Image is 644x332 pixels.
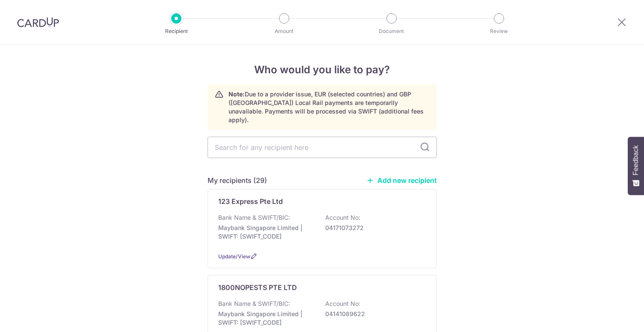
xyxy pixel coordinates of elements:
[208,175,267,185] h5: My recipients (29)
[218,310,314,327] p: Maybank Singapore Limited | SWIFT: [SWIFT_CODE]
[208,62,437,78] h4: Who would you like to pay?
[218,253,250,260] a: Update/View
[325,299,360,308] p: Account No:
[325,310,421,318] p: 04141089622
[218,224,314,241] p: Maybank Singapore Limited | SWIFT: [SWIFT_CODE]
[252,27,316,36] p: Amount
[17,17,59,27] img: CardUp
[467,27,531,36] p: Review
[632,145,640,175] span: Feedback
[229,90,245,98] strong: Note:
[325,224,421,232] p: 04171073272
[325,213,360,222] p: Account No:
[229,90,430,124] p: Due to a provider issue, EUR (selected countries) and GBP ([GEOGRAPHIC_DATA]) Local Rail payments...
[218,196,283,206] p: 123 Express Pte Ltd
[366,176,437,185] a: Add new recipient
[145,27,208,36] p: Recipient
[628,137,644,195] button: Feedback - Show survey
[218,299,290,308] p: Bank Name & SWIFT/BIC:
[208,137,437,158] input: Search for any recipient here
[218,213,290,222] p: Bank Name & SWIFT/BIC:
[360,27,423,36] p: Document
[218,282,297,293] p: 1800NOPESTS PTE LTD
